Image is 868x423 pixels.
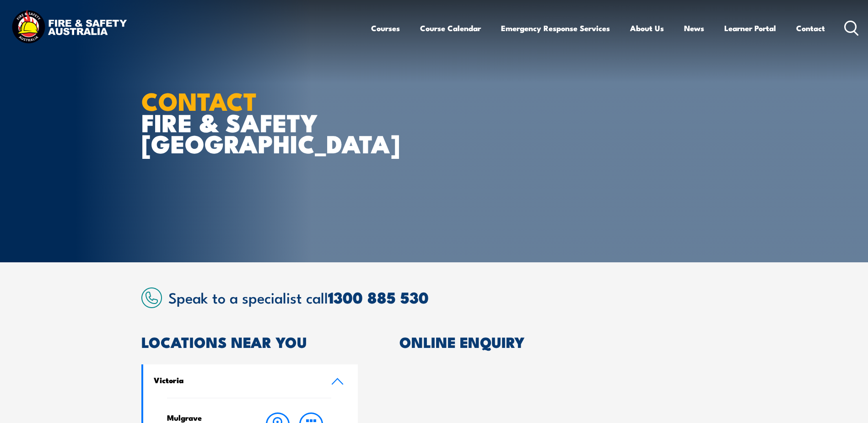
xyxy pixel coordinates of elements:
a: Learner Portal [724,16,776,40]
a: Course Calendar [420,16,481,40]
a: Courses [371,16,400,40]
strong: CONTACT [141,81,257,119]
h1: FIRE & SAFETY [GEOGRAPHIC_DATA] [141,90,367,154]
a: 1300 885 530 [328,285,429,309]
h4: Victoria [154,375,318,385]
a: Victoria [143,364,358,398]
h2: Speak to a specialist call [168,289,727,305]
a: News [684,16,704,40]
h4: Mulgrave [167,412,243,423]
a: Contact [796,16,825,40]
h2: LOCATIONS NEAR YOU [141,335,358,348]
h2: ONLINE ENQUIRY [399,335,727,348]
a: About Us [630,16,664,40]
a: Emergency Response Services [501,16,610,40]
